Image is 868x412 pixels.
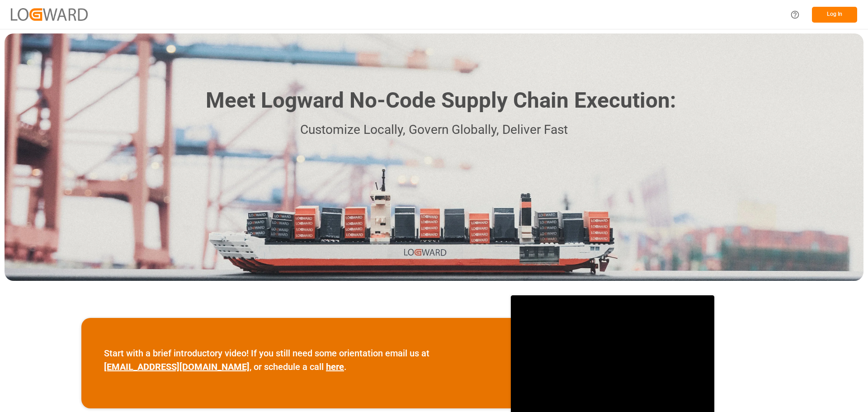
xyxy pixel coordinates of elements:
[104,361,250,372] a: [EMAIL_ADDRESS][DOMAIN_NAME]
[812,7,857,23] button: Log In
[206,85,676,117] h1: Meet Logward No-Code Supply Chain Execution:
[192,120,676,140] p: Customize Locally, Govern Globally, Deliver Fast
[785,5,805,25] button: Help Center
[11,8,88,20] img: Logward_new_orange.png
[326,361,344,372] a: here
[104,346,488,374] p: Start with a brief introductory video! If you still need some orientation email us at , or schedu...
